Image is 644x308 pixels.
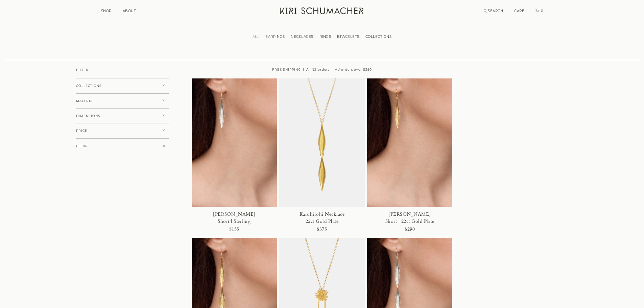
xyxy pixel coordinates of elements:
div: Karohirohi Necklace 22ct Gold Plate [295,211,350,225]
a: Kiri Schumacher Home [276,3,369,20]
span: 0 [540,9,544,13]
a: Karohirohi Necklace22ct Gold Plate$375 [279,78,365,238]
a: NECKLACES [288,34,316,39]
a: [PERSON_NAME]Short | Sterling$155 [192,78,277,238]
span: COLLECTIONS [76,84,102,88]
span: SEARCH [488,9,503,13]
button: CLEAR [76,138,169,154]
a: CARE [514,9,524,13]
a: Search [484,9,503,13]
a: [PERSON_NAME]Short | 22ct Gold Plate$290 [367,78,453,238]
span: MATERIAL [76,99,95,103]
div: [PERSON_NAME] Short | Sterling [207,211,262,225]
div: [PERSON_NAME] Short | 22ct Gold Plate [382,211,437,225]
a: ABOUT [123,9,136,13]
span: PRICE [76,129,87,133]
a: Cart [535,9,544,13]
a: RINGS [316,34,334,39]
a: COLLECTIONS [362,34,395,39]
button: DIMENSIONS [76,108,169,124]
div: $375 [317,225,327,234]
div: FREE SHIPPING | All NZ orders | AU orders over $250 [192,60,453,78]
div: $155 [229,225,239,234]
span: CLEAR [76,144,88,148]
button: MATERIAL [76,93,169,109]
img: Karohirohi Necklace 22ct Gold Plate [279,78,365,207]
a: EARRINGS [262,34,288,39]
a: ALL [249,34,263,39]
button: PRICE [76,123,169,139]
a: BRACELETS [334,34,362,39]
div: $290 [405,225,415,234]
span: DIMENSIONS [76,114,100,118]
button: COLLECTIONS [76,78,169,94]
a: SHOP [101,9,112,13]
span: FILTER [76,68,89,72]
